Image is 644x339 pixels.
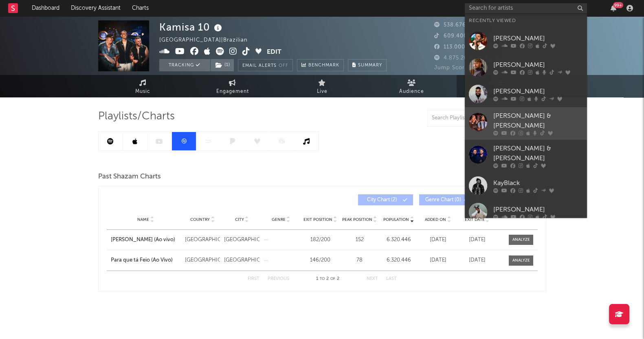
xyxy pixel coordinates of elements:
button: Summary [348,59,387,71]
button: Tracking [159,59,210,71]
span: Live [317,87,327,97]
a: [PERSON_NAME] [465,199,587,225]
a: [PERSON_NAME] & [PERSON_NAME] [465,107,587,140]
span: Playlists/Charts [98,112,175,121]
div: 6.320.446 [381,236,416,244]
div: [PERSON_NAME] [493,33,583,43]
span: Genre [272,217,286,222]
button: 99+ [611,5,616,11]
input: Search Playlists/Charts [427,110,529,126]
span: 538.676 [434,22,466,28]
div: [DATE] [420,256,455,264]
a: Live [277,75,367,97]
a: [PERSON_NAME] [465,28,587,54]
span: Jump Score: 64.0 [434,65,483,70]
span: Name [137,217,149,222]
button: First [248,277,259,281]
span: Benchmark [308,61,339,70]
div: Kamisa 10 [159,20,224,34]
div: 78 [342,256,377,264]
span: Genre Chart ( 0 ) [424,198,462,203]
div: 99 + [613,2,623,8]
div: [GEOGRAPHIC_DATA] [185,236,220,244]
span: Exit Date [465,217,485,222]
span: ( 1 ) [210,59,234,71]
button: Edit [267,47,281,57]
span: Engagement [216,87,249,97]
span: 4.875.203 Monthly Listeners [434,55,521,61]
a: Para que tá Feio (Ao Vivo) [111,256,181,264]
div: 152 [342,236,377,244]
button: City Chart(2) [358,194,413,205]
div: 182 / 200 [303,236,338,244]
a: [PERSON_NAME] [465,54,587,81]
span: Population [383,217,409,222]
div: [PERSON_NAME] [493,86,583,96]
a: Benchmark [297,59,344,71]
span: Past Shazam Charts [98,172,161,182]
span: to [320,277,325,281]
div: [GEOGRAPHIC_DATA] [224,256,259,264]
button: Previous [268,277,289,281]
span: Peak Position [342,217,372,222]
div: [GEOGRAPHIC_DATA] [185,256,220,264]
div: KayBlack [493,178,583,188]
a: [PERSON_NAME] [465,81,587,107]
div: [DATE] [459,236,495,244]
em: Off [279,64,288,68]
span: Music [135,87,150,97]
span: City [235,217,244,222]
button: Email AlertsOff [238,59,293,71]
div: [PERSON_NAME] & [PERSON_NAME] [493,111,583,131]
span: Added On [425,217,446,222]
div: [GEOGRAPHIC_DATA] | Brazilian [159,35,257,45]
a: [PERSON_NAME] (Ao vivo) [111,236,181,244]
div: [PERSON_NAME] & [PERSON_NAME] [493,144,583,163]
div: Recently Viewed [469,16,583,26]
span: 609.400 [434,33,467,39]
span: City Chart ( 2 ) [363,198,401,203]
span: Audience [399,87,424,97]
div: 146 / 200 [303,256,338,264]
a: Engagement [188,75,277,97]
button: Next [367,277,378,281]
span: 113.000 [434,44,465,50]
a: Audience [367,75,457,97]
div: 6.320.446 [381,256,416,264]
span: Summary [358,63,382,68]
button: Genre Chart(0) [419,194,474,205]
button: Last [386,277,397,281]
input: Search for artists [465,3,587,13]
div: [PERSON_NAME] [493,205,583,214]
button: (1) [211,59,234,71]
div: [DATE] [420,236,455,244]
span: Country [190,217,210,222]
div: [PERSON_NAME] [493,60,583,70]
div: 1 2 2 [306,274,350,284]
span: Exit Position [303,217,332,222]
div: [DATE] [459,256,495,264]
span: of [330,277,335,281]
a: Music [98,75,188,97]
a: [PERSON_NAME] & [PERSON_NAME] [465,140,587,172]
a: Playlists/Charts [457,75,546,97]
a: KayBlack [465,172,587,199]
div: [GEOGRAPHIC_DATA] [224,236,259,244]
